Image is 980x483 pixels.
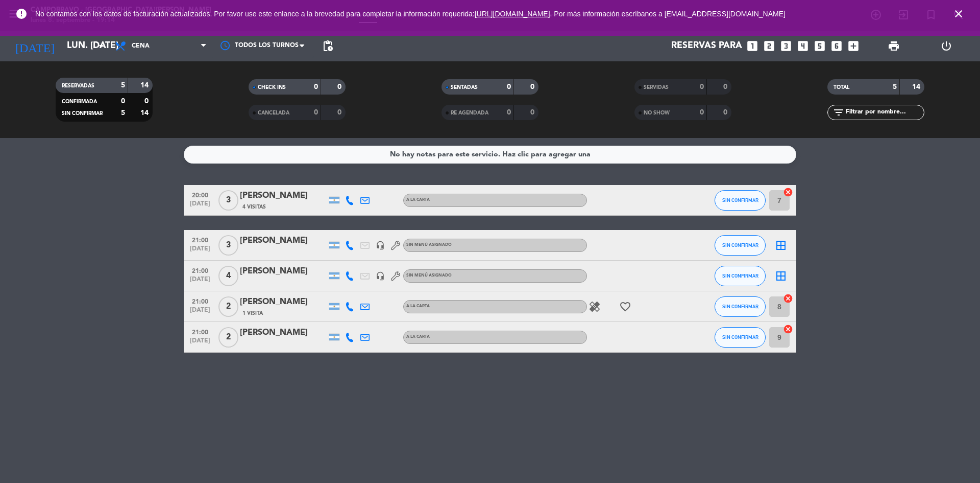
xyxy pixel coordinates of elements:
span: SENTADAS [451,85,478,90]
span: 3 [218,235,238,256]
i: looks_4 [796,39,810,53]
div: [PERSON_NAME] [240,326,327,339]
span: 4 Visitas [242,203,266,211]
span: [DATE] [187,245,213,257]
strong: 5 [121,82,125,89]
span: CONFIRMADA [62,99,97,104]
span: A LA CARTA [406,335,430,339]
i: looks_3 [779,39,793,53]
div: [PERSON_NAME] [240,295,327,309]
strong: 5 [893,83,897,90]
span: TOTAL [834,85,849,90]
span: A LA CARTA [406,304,430,308]
strong: 0 [530,109,536,116]
i: close [952,8,965,20]
i: looks_5 [813,39,826,53]
strong: 0 [337,109,344,116]
strong: 0 [144,98,151,105]
i: cancel [783,187,793,197]
span: SIN CONFIRMAR [722,273,758,279]
i: error [15,8,28,20]
span: print [888,40,900,52]
strong: 0 [700,109,704,116]
span: Reservas para [671,41,742,51]
strong: 0 [337,83,344,90]
span: CANCELADA [258,110,289,116]
span: RESERVADAS [62,83,94,88]
strong: 0 [121,98,125,105]
button: SIN CONFIRMAR [715,266,766,286]
span: 20:00 [187,189,213,200]
i: arrow_drop_down [95,40,107,52]
span: SIN CONFIRMAR [722,242,758,248]
span: Sin menú asignado [406,273,452,278]
a: [URL][DOMAIN_NAME] [475,10,550,18]
span: Cena [132,42,150,50]
strong: 0 [530,83,536,90]
a: . Por más información escríbanos a [EMAIL_ADDRESS][DOMAIN_NAME] [550,10,786,18]
i: [DATE] [8,35,62,57]
span: Sin menú asignado [406,243,452,247]
span: A LA CARTA [406,198,430,202]
span: SIN CONFIRMAR [722,197,758,203]
span: pending_actions [322,40,334,52]
span: 3 [218,190,238,211]
span: 21:00 [187,234,213,245]
span: 21:00 [187,326,213,337]
i: cancel [783,324,793,334]
i: add_box [847,39,860,53]
span: No contamos con los datos de facturación actualizados. Por favor use este enlance a la brevedad p... [35,10,786,18]
strong: 14 [140,109,151,117]
span: 2 [218,327,238,348]
button: SIN CONFIRMAR [715,327,766,348]
span: NO SHOW [644,110,670,116]
strong: 0 [700,83,704,90]
span: [DATE] [187,200,213,212]
span: SIN CONFIRMAR [62,111,103,116]
i: cancel [783,293,793,304]
div: [PERSON_NAME] [240,234,327,247]
button: SIN CONFIRMAR [715,235,766,256]
i: border_all [775,239,787,251]
i: filter_list [832,106,845,119]
span: SERVIDAS [644,85,669,90]
strong: 5 [121,109,125,117]
div: [PERSON_NAME] [240,265,327,278]
span: SIN CONFIRMAR [722,304,758,309]
span: [DATE] [187,307,213,318]
strong: 0 [507,83,511,90]
i: looks_one [746,39,759,53]
i: looks_two [763,39,776,53]
button: SIN CONFIRMAR [715,190,766,211]
strong: 0 [314,109,318,116]
span: CHECK INS [258,85,286,90]
i: favorite_border [619,301,631,313]
strong: 0 [507,109,511,116]
span: [DATE] [187,337,213,349]
div: No hay notas para este servicio. Haz clic para agregar una [390,149,591,160]
span: SIN CONFIRMAR [722,334,758,340]
i: headset_mic [376,241,385,250]
i: power_settings_new [940,40,952,52]
strong: 0 [723,109,729,116]
input: Filtrar por nombre... [845,107,924,118]
span: 21:00 [187,264,213,276]
div: LOG OUT [920,31,972,61]
strong: 14 [140,82,151,89]
strong: 0 [723,83,729,90]
span: 4 [218,266,238,286]
i: looks_6 [830,39,843,53]
strong: 14 [912,83,922,90]
i: border_all [775,270,787,282]
span: 2 [218,296,238,317]
span: [DATE] [187,276,213,288]
div: [PERSON_NAME] [240,189,327,202]
button: SIN CONFIRMAR [715,296,766,317]
span: RE AGENDADA [451,110,488,116]
strong: 0 [314,83,318,90]
i: headset_mic [376,271,385,281]
span: 1 Visita [242,309,263,317]
span: 21:00 [187,295,213,307]
i: healing [589,301,601,313]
